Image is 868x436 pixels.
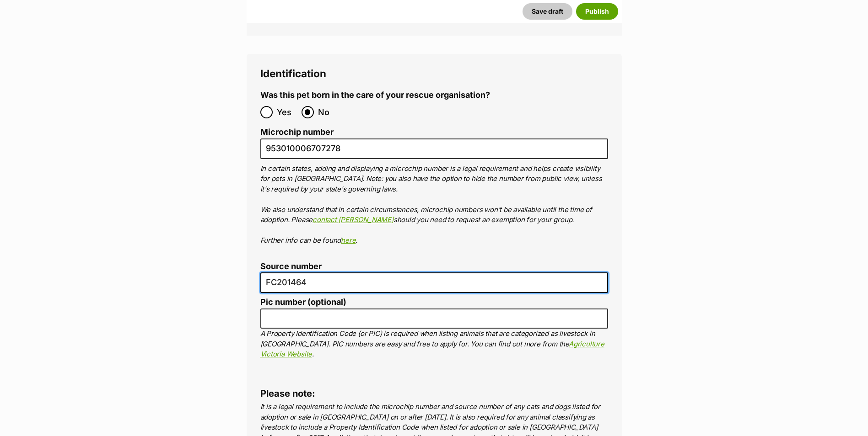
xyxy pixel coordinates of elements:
[313,215,394,224] a: contact [PERSON_NAME]
[277,106,297,118] span: Yes
[260,340,604,359] a: Agriculture Victoria Website
[576,3,618,20] button: Publish
[318,106,338,118] span: No
[260,128,608,137] label: Microchip number
[260,164,608,246] p: In certain states, adding and displaying a microchip number is a legal requirement and helps crea...
[260,67,326,80] span: Identification
[523,3,572,20] button: Save draft
[260,298,608,307] label: Pic number (optional)
[260,90,490,100] label: Was this pet born in the care of your rescue organisation?
[260,388,608,399] h4: Please note:
[260,262,608,271] label: Source number
[341,236,356,245] a: here
[260,329,608,360] p: A Property Identification Code (or PIC) is required when listing animals that are categorized as ...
